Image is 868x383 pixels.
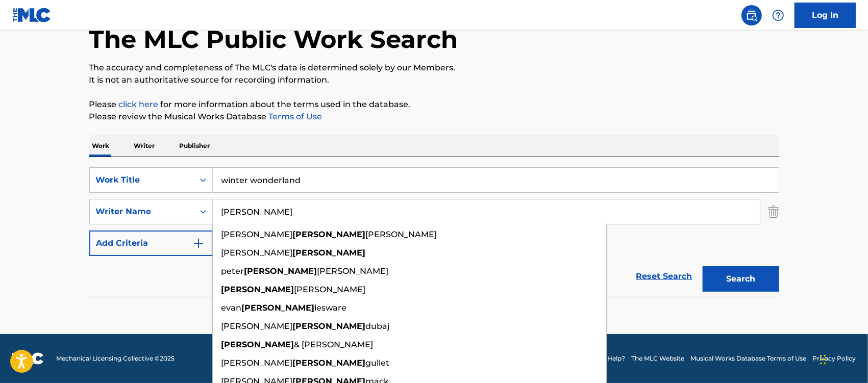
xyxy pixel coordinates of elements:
span: [PERSON_NAME] [221,248,293,258]
span: [PERSON_NAME] [294,285,366,294]
span: lesware [315,303,347,313]
button: Search [703,266,779,292]
span: evan [221,303,242,313]
img: MLC Logo [12,8,52,22]
p: Please review the Musical Works Database [89,111,779,123]
a: Public Search [741,5,762,25]
p: Publisher [177,135,213,157]
a: Need Help? [589,354,625,363]
span: [PERSON_NAME] [221,358,293,368]
p: It is not an authoritative source for recording information. [89,74,779,86]
img: search [746,9,758,21]
span: & [PERSON_NAME] [294,340,374,349]
button: Add Criteria [89,231,213,256]
img: Delete Criterion [768,199,779,224]
span: [PERSON_NAME] [317,266,389,276]
strong: [PERSON_NAME] [293,229,366,239]
strong: [PERSON_NAME] [293,248,366,258]
strong: [PERSON_NAME] [242,303,315,313]
span: peter [221,266,244,276]
a: The MLC Website [631,354,684,363]
img: 9d2ae6d4665cec9f34b9.svg [192,237,205,249]
span: dubaj [366,321,390,331]
p: Please for more information about the terms used in the database. [89,98,779,111]
strong: [PERSON_NAME] [293,321,366,331]
strong: [PERSON_NAME] [221,340,294,349]
p: The accuracy and completeness of The MLC's data is determined solely by our Members. [89,62,779,74]
a: Musical Works Database Terms of Use [690,354,806,363]
div: Writer Name [96,206,188,218]
div: Drag [820,344,826,375]
span: [PERSON_NAME] [221,321,293,331]
a: Log In [795,3,856,28]
p: Work [89,135,113,157]
a: Reset Search [631,265,698,288]
div: Help [768,5,788,25]
iframe: Chat Widget [817,334,868,383]
span: Mechanical Licensing Collective © 2025 [56,354,175,363]
a: Terms of Use [267,112,323,121]
div: Work Title [96,174,188,186]
p: Writer [131,135,158,157]
strong: [PERSON_NAME] [221,285,294,294]
h1: The MLC Public Work Search [89,24,458,55]
img: help [772,9,784,21]
strong: [PERSON_NAME] [244,266,317,276]
span: [PERSON_NAME] [366,229,437,239]
span: [PERSON_NAME] [221,229,293,239]
img: logo [12,352,44,365]
strong: [PERSON_NAME] [293,358,366,368]
form: Search Form [89,167,779,297]
span: gullet [366,358,390,368]
a: click here [119,99,159,109]
a: Privacy Policy [812,354,856,363]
